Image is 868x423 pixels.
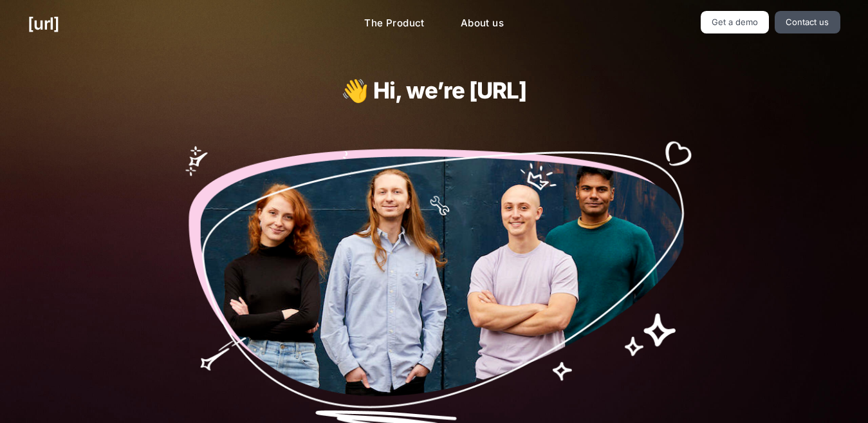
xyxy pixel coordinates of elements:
a: The Product [354,11,435,36]
a: Get a demo [701,11,770,33]
a: About us [450,11,514,36]
a: Contact us [775,11,840,33]
a: [URL] [28,11,59,36]
h1: 👋 Hi, we’re [URL] [223,78,644,103]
